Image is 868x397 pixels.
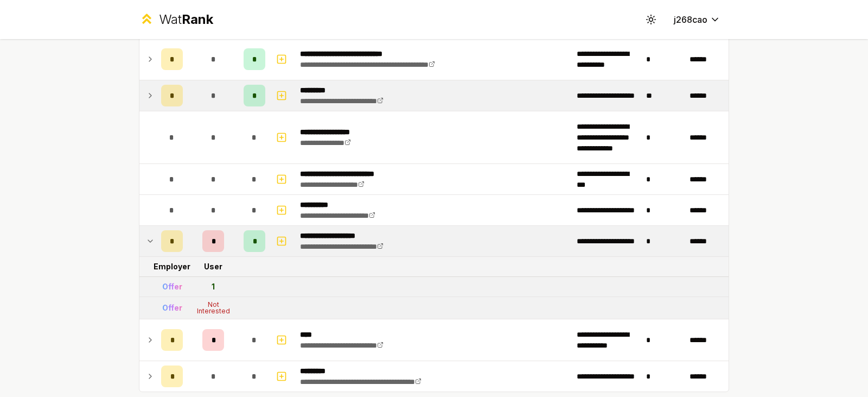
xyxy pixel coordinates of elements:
td: User [187,257,239,276]
div: Offer [162,281,182,292]
div: Wat [159,11,213,28]
a: WatRank [139,11,213,28]
div: 1 [212,281,215,292]
button: j268cao [665,10,729,29]
div: Not Interested [192,301,235,314]
div: Offer [162,303,182,313]
span: j268cao [674,13,707,26]
td: Employer [157,257,187,276]
span: Rank [182,11,213,27]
